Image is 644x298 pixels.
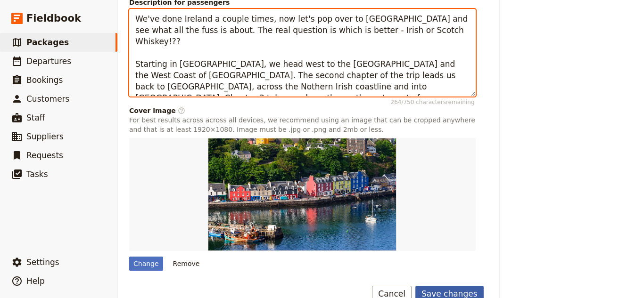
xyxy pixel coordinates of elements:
span: Suppliers [26,132,64,141]
span: Customers [26,94,69,104]
span: Departures [26,56,71,66]
span: Requests [26,151,63,160]
span: Help [26,276,45,286]
textarea: Description for passengers264/750 charactersremaining [129,9,476,97]
button: Remove [169,257,204,271]
div: Cover image [129,106,476,115]
img: https://d33jgr8dhgav85.cloudfront.net/673f8a65e482c8deb1cd66d6/68bad842a0420423ef211d7d?Expires=1... [208,138,396,251]
span: Tasks [26,169,48,179]
p: For best results across across all devices, we recommend using an image that can be cropped anywh... [129,115,476,134]
div: Change [129,257,163,271]
span: Fieldbook [26,11,81,25]
span: Packages [26,38,69,47]
span: 264 / 750 characters remaining [388,97,476,107]
span: Bookings [26,75,63,85]
span: Staff [26,113,45,122]
span: Settings [26,258,59,267]
span: ​ [178,107,185,114]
